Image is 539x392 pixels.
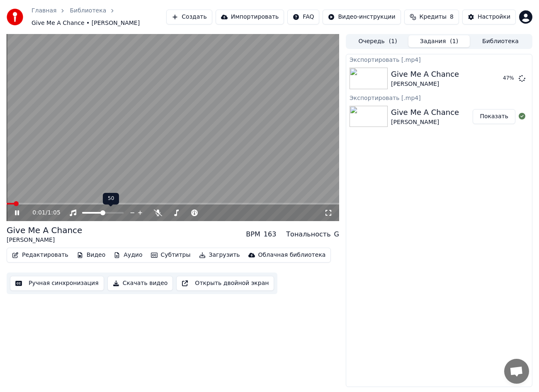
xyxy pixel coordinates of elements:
[73,249,109,261] button: Видео
[404,10,459,24] button: Кредиты8
[10,276,104,291] button: Ручная синхронизация
[47,209,60,217] span: 1:05
[107,276,173,291] button: Скачать видео
[70,7,106,15] a: Библиотека
[389,37,397,46] span: ( 1 )
[420,13,447,21] span: Кредиты
[103,193,119,205] div: 50
[287,10,319,24] button: FAQ
[286,229,330,239] div: Тональность
[334,229,339,239] div: G
[32,19,140,27] span: Give Me A Chance • [PERSON_NAME]
[216,10,284,24] button: Импортировать
[246,229,260,239] div: BPM
[473,109,515,124] button: Показать
[264,229,277,239] div: 163
[32,7,166,27] nav: breadcrumb
[110,249,146,261] button: Аудио
[9,249,72,261] button: Редактировать
[478,13,510,21] div: Настройки
[32,7,56,15] a: Главная
[166,10,212,24] button: Создать
[503,75,515,82] div: 47 %
[391,80,459,88] div: [PERSON_NAME]
[7,236,82,244] div: [PERSON_NAME]
[470,35,531,47] button: Библиотека
[346,54,532,64] div: Экспортировать [.mp4]
[7,224,82,236] div: Give Me A Chance
[462,10,516,24] button: Настройки
[347,35,408,47] button: Очередь
[196,249,243,261] button: Загрузить
[258,251,326,259] div: Облачная библиотека
[391,107,459,118] div: Give Me A Chance
[32,209,52,217] div: /
[32,209,45,217] span: 0:01
[176,276,274,291] button: Открыть двойной экран
[346,93,532,102] div: Экспортировать [.mp4]
[450,13,454,21] span: 8
[148,249,194,261] button: Субтитры
[391,118,459,127] div: [PERSON_NAME]
[504,359,529,384] div: Открытый чат
[450,37,458,46] span: ( 1 )
[391,68,459,80] div: Give Me A Chance
[323,10,401,24] button: Видео-инструкции
[7,9,23,25] img: youka
[408,35,470,47] button: Задания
